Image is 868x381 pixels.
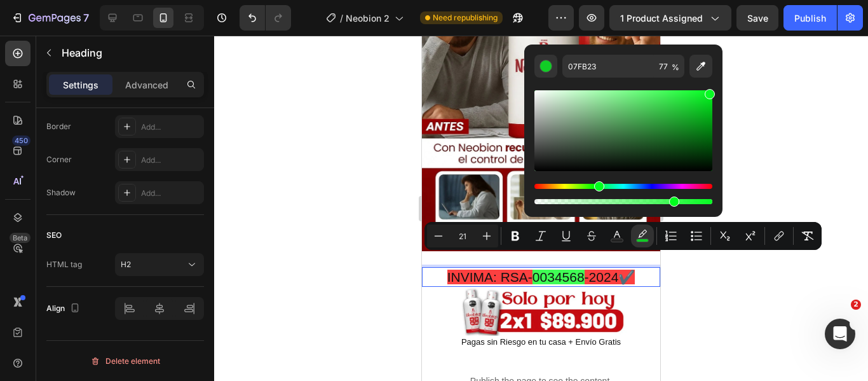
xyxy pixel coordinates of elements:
[12,135,31,146] div: 450
[620,11,703,25] span: 1 product assigned
[62,45,199,60] p: Heading
[115,253,204,276] button: H2
[825,319,855,349] iframe: Intercom live chat
[534,184,712,189] div: Hue
[424,222,822,250] div: Editor contextual toolbar
[783,5,837,31] button: Publish
[141,188,201,199] div: Add...
[346,11,390,25] span: Neobion 2
[10,233,31,243] div: Beta
[562,55,654,78] input: E.g FFFFFF
[46,230,62,241] div: SEO
[46,121,71,132] div: Border
[83,10,89,25] p: 7
[141,121,201,133] div: Add...
[747,13,768,24] span: Save
[433,12,498,24] span: Need republishing
[121,260,131,269] span: H2
[794,11,826,25] div: Publish
[851,300,861,310] span: 2
[736,5,778,31] button: Save
[672,60,679,74] span: %
[5,5,95,31] button: 7
[46,300,83,317] div: Align
[46,259,82,270] div: HTML tag
[90,354,160,369] div: Delete element
[609,5,731,31] button: 1 product assigned
[125,78,168,92] p: Advanced
[240,5,291,31] div: Undo/Redo
[46,187,76,198] div: Shadow
[63,78,98,92] p: Settings
[422,36,660,381] iframe: Design area
[340,11,343,25] span: /
[46,154,72,165] div: Corner
[141,155,201,166] div: Add...
[46,351,204,371] button: Delete element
